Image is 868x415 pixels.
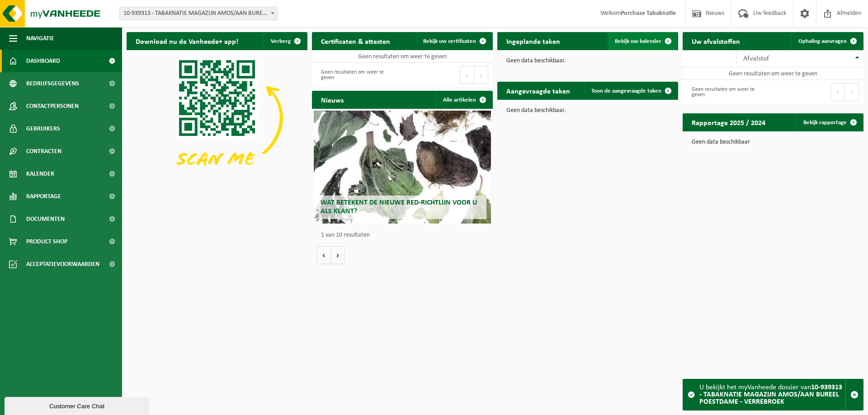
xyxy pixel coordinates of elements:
h2: Uw afvalstoffen [683,32,749,50]
span: Contracten [26,140,61,163]
span: Kalender [26,163,54,185]
span: 10-939313 - TABAKNATIE MAGAZIJN AMOS/AAN BUREEL POESTDAME - VERREBROEK [120,7,277,20]
span: Acceptatievoorwaarden [26,253,99,275]
a: Alle artikelen [436,91,492,109]
h2: Certificaten & attesten [312,32,399,50]
button: Next [845,83,859,101]
span: Toon de aangevraagde taken [591,88,661,94]
div: U bekijkt het myVanheede dossier van [699,379,845,410]
span: 10-939313 - TABAKNATIE MAGAZIJN AMOS/AAN BUREEL POESTDAME - VERREBROEK [119,7,278,20]
button: Previous [460,66,474,84]
span: Bedrijfsgegevens [26,72,79,95]
span: Gebruikers [26,117,60,140]
p: Geen data beschikbaar [692,139,854,145]
strong: Purchase Tabaknatie [621,10,676,17]
a: Bekijk rapportage [796,113,863,131]
a: Toon de aangevraagde taken [584,82,677,100]
button: Volgende [331,246,345,264]
span: Product Shop [26,230,67,253]
span: Bekijk uw kalender [615,38,661,44]
span: Dashboard [26,50,60,72]
img: Download de VHEPlus App [127,50,307,186]
h2: Nieuws [312,91,353,108]
td: Geen resultaten om weer te geven [312,50,493,63]
p: Geen data beschikbaar. [506,58,669,64]
span: Afvalstof [743,55,769,62]
span: Ophaling aanvragen [798,38,847,44]
p: Geen data beschikbaar. [506,107,669,114]
button: Vorige [316,246,331,264]
button: Previous [830,83,845,101]
span: Rapportage [26,185,61,208]
span: Wat betekent de nieuwe RED-richtlijn voor u als klant? [321,199,477,215]
button: Verberg [264,32,307,50]
span: Documenten [26,208,65,230]
a: Ophaling aanvragen [791,32,863,50]
h2: Rapportage 2025 / 2024 [683,113,774,131]
span: Bekijk uw certificaten [423,38,476,44]
strong: 10-939313 - TABAKNATIE MAGAZIJN AMOS/AAN BUREEL POESTDAME - VERREBROEK [699,384,842,406]
iframe: chat widget [5,395,151,415]
td: Geen resultaten om weer te geven [683,67,863,80]
a: Bekijk uw kalender [608,32,677,50]
a: Bekijk uw certificaten [416,32,492,50]
span: Contactpersonen [26,95,79,117]
h2: Download nu de Vanheede+ app! [127,32,247,50]
div: Geen resultaten om weer te geven [316,65,398,85]
div: Geen resultaten om weer te geven [687,82,769,102]
span: Verberg [271,38,291,44]
span: Navigatie [26,27,54,50]
a: Wat betekent de nieuwe RED-richtlijn voor u als klant? [314,111,491,224]
h2: Aangevraagde taken [497,82,579,99]
h2: Ingeplande taken [497,32,569,50]
button: Next [474,66,488,84]
p: 1 van 10 resultaten [321,232,488,238]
